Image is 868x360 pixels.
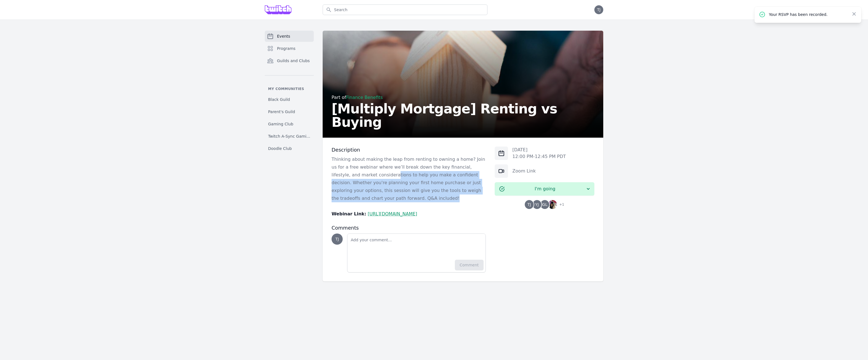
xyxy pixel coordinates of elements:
a: Events [265,31,314,42]
p: Your RSVP has been recorded. [769,12,847,17]
span: YJ [535,203,539,206]
span: + 1 [556,201,564,209]
a: Twitch A-Sync Gaming (TAG) Club [265,131,314,141]
span: I'm going [505,186,585,192]
div: Part of [332,94,594,101]
span: TJ [528,203,531,206]
nav: Sidebar [265,31,314,154]
h3: Comments [332,225,486,231]
button: I'm going [495,182,594,196]
p: Thinking about making the leap from renting to owning a home? Join us for a free webinar where we... [332,155,486,202]
span: Events [277,33,290,39]
a: Black Guild [265,94,314,104]
span: Gaming Club [268,121,293,127]
span: TJ [597,8,601,12]
a: Guilds and Clubs [265,55,314,66]
img: Grove [265,5,291,14]
span: TJ [335,237,339,241]
span: GL [542,203,548,206]
a: Finance Benefits [346,95,383,100]
span: Programs [277,46,295,51]
button: Comment [455,260,484,270]
a: Doodle Club [265,143,314,154]
span: Parent's Guild [268,109,295,115]
button: TJ [594,5,603,14]
h2: [Multiply Mortgage] Renting vs Buying [332,102,594,129]
p: 12:00 PM - 12:45 PM PDT [513,153,566,160]
span: Twitch A-Sync Gaming (TAG) Club [268,133,310,139]
span: Doodle Club [268,146,292,151]
a: Parent's Guild [265,107,314,117]
p: [DATE] [513,147,566,153]
strong: Webinar Link: [332,211,366,217]
a: Programs [265,43,314,54]
h3: Description [332,147,486,153]
span: Guilds and Clubs [277,58,310,64]
a: [URL][DOMAIN_NAME] [368,211,417,217]
a: Gaming Club [265,119,314,129]
a: Zoom Link [513,168,536,174]
input: Search [323,4,487,15]
span: Black Guild [268,97,290,102]
p: My communities [265,87,314,91]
